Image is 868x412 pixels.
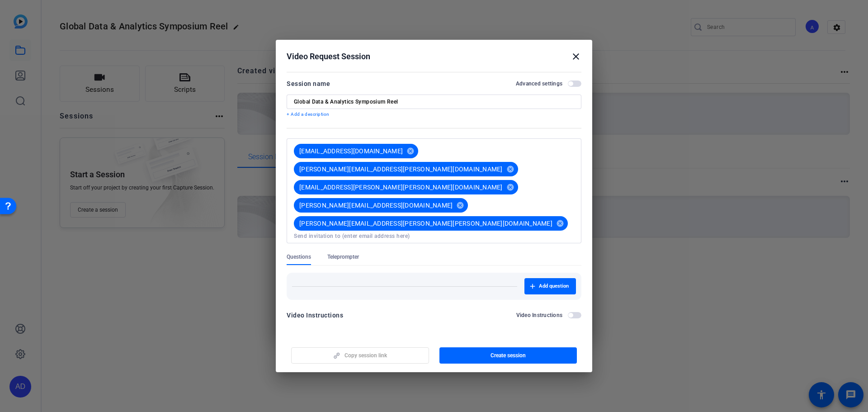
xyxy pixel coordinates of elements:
[453,201,468,209] mat-icon: cancel
[299,219,552,228] span: [PERSON_NAME][EMAIL_ADDRESS][PERSON_NAME][PERSON_NAME][DOMAIN_NAME]
[287,310,343,321] div: Video Instructions
[503,183,518,191] mat-icon: cancel
[503,165,518,173] mat-icon: cancel
[552,219,568,227] mat-icon: cancel
[287,253,311,260] span: Questions
[524,278,576,294] button: Add question
[516,80,562,87] h2: Advanced settings
[539,283,569,290] span: Add question
[299,201,453,210] span: [PERSON_NAME][EMAIL_ADDRESS][DOMAIN_NAME]
[299,165,503,174] span: [PERSON_NAME][EMAIL_ADDRESS][PERSON_NAME][DOMAIN_NAME]
[287,51,581,62] div: Video Request Session
[287,111,581,118] p: + Add a description
[403,147,418,155] mat-icon: cancel
[294,232,574,240] input: Send invitation to (enter email address here)
[516,312,563,319] h2: Video Instructions
[571,51,581,62] mat-icon: close
[327,253,359,260] span: Teleprompter
[287,78,330,89] div: Session name
[294,98,574,105] input: Enter Session Name
[439,347,577,364] button: Create session
[299,183,503,192] span: [EMAIL_ADDRESS][PERSON_NAME][PERSON_NAME][DOMAIN_NAME]
[299,147,403,156] span: [EMAIL_ADDRESS][DOMAIN_NAME]
[491,352,526,359] span: Create session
